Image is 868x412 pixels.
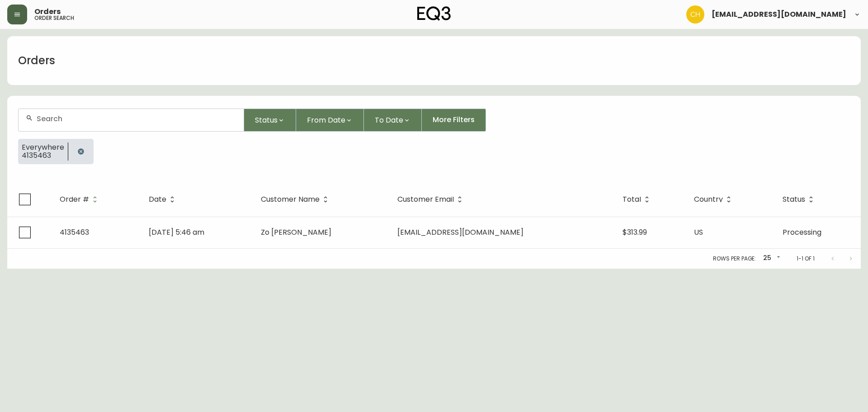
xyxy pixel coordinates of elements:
span: Processing [783,227,821,237]
span: [EMAIL_ADDRESS][DOMAIN_NAME] [712,11,846,18]
span: Country [694,197,723,202]
img: 6288462cea190ebb98a2c2f3c744dd7e [686,5,704,24]
span: US [694,227,703,237]
span: Total [623,197,641,202]
span: Status [783,197,805,202]
span: [EMAIL_ADDRESS][DOMAIN_NAME] [397,227,524,237]
span: Order # [60,197,89,202]
span: Status [783,195,817,204]
input: Search [37,114,236,123]
span: Everywhere [22,143,64,152]
span: Zo [PERSON_NAME] [261,227,331,237]
p: 1-1 of 1 [797,255,815,263]
span: Customer Email [397,195,466,204]
span: Order # [60,195,101,204]
span: Customer Name [261,195,331,204]
h1: Orders [18,53,55,68]
button: To Date [364,109,422,132]
span: $313.99 [623,227,647,237]
span: Customer Email [397,197,454,202]
span: Orders [34,8,61,15]
h5: order search [34,15,74,21]
span: Customer Name [261,197,320,202]
span: [DATE] 5:46 am [149,227,204,237]
span: 4135463 [60,227,89,237]
p: Rows per page: [713,255,756,263]
span: 4135463 [22,152,64,160]
div: 25 [759,251,782,266]
span: To Date [375,114,403,126]
span: From Date [307,114,345,126]
img: logo [417,6,451,21]
button: More Filters [422,109,486,132]
span: Total [623,195,653,204]
button: From Date [296,109,364,132]
span: Date [149,195,178,204]
span: Date [149,197,166,202]
span: Status [255,114,278,126]
button: Status [244,109,296,132]
span: More Filters [433,115,475,125]
span: Country [694,195,735,204]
